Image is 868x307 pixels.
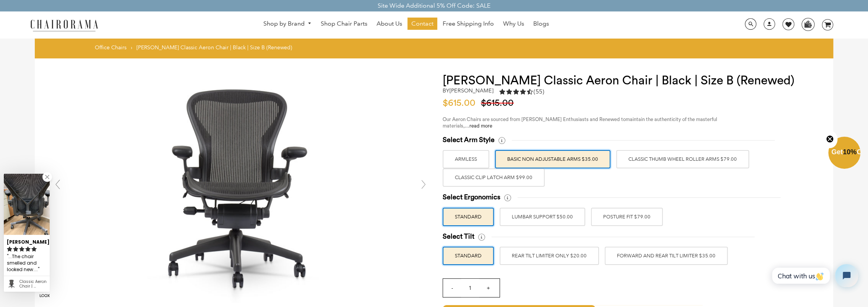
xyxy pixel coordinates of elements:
[407,18,437,30] a: Contact
[317,18,371,30] a: Shop Chair Parts
[321,20,367,28] span: Shop Chair Parts
[31,246,37,252] svg: rating icon full
[443,117,626,122] span: Our Aeron Chairs are sourced from [PERSON_NAME] Enthusiasts and Renewed to
[443,279,461,297] input: -
[499,87,544,98] a: 4.5 rating (55 votes)
[136,44,292,51] span: [PERSON_NAME] Classic Aeron Chair | Black | Size B (Renewed)
[443,74,818,87] h1: [PERSON_NAME] Classic Aeron Chair | Black | Size B (Renewed)
[373,18,406,30] a: About Us
[7,246,12,252] svg: rating icon full
[500,208,585,226] label: LUMBAR SUPPORT $50.00
[443,99,479,108] span: $615.00
[605,247,728,265] label: FORWARD AND REAR TILT LIMITER $35.00
[443,136,495,144] span: Select Arm Style
[443,232,474,241] span: Select Tilt
[443,193,500,202] span: Select Ergonomics
[534,88,544,96] span: (55)
[443,168,545,187] label: Classic Clip Latch Arm $99.00
[4,174,50,235] img: Harvey review of Classic Aeron Chair | Black | Size B (Renewed)
[19,246,24,252] svg: rating icon full
[95,44,295,55] nav: breadcrumbs
[135,18,677,32] nav: DesktopNavigation
[13,246,18,252] svg: rating icon full
[411,20,433,28] span: Contact
[479,279,497,297] input: +
[495,150,610,168] label: BASIC NON ADJUSTABLE ARMS $35.00
[831,148,866,156] span: Get Off
[131,44,132,51] span: ›
[828,137,860,170] div: Get10%OffClose teaser
[443,208,494,226] label: STANDARD
[7,236,47,246] div: [PERSON_NAME]
[7,253,47,274] div: ...The chair smelled and looked new....
[503,20,524,28] span: Why Us
[25,246,31,252] svg: rating icon full
[469,123,492,128] a: read more
[26,18,102,32] img: chairorama
[443,247,494,265] label: STANDARD
[843,148,857,156] span: 10%
[529,18,553,30] a: Blogs
[443,150,489,168] label: ARMLESS
[126,74,355,303] img: DSC_4924_grande.jpg
[95,44,127,51] a: Office Chairs
[533,20,549,28] span: Blogs
[443,87,493,94] h2: by
[376,20,402,28] span: About Us
[481,99,518,108] span: $615.00
[439,18,498,30] a: Free Shipping Info
[499,18,528,30] a: Why Us
[764,258,865,294] iframe: Tidio Chat
[500,247,599,265] label: REAR TILT LIMITER ONLY $20.00
[449,87,493,94] a: [PERSON_NAME]
[260,18,315,30] a: Shop by Brand
[499,87,544,96] div: 4.5 rating (55 votes)
[443,20,494,28] span: Free Shipping Info
[616,150,749,168] label: Classic Thumb Wheel Roller Arms $79.00
[591,208,663,226] label: POSTURE FIT $79.00
[802,18,814,30] img: WhatsApp_Image_2024-07-12_at_16.23.01.webp
[19,280,47,289] div: Classic Aeron Chair | Black | Size B (Renewed)
[822,131,837,148] button: Close teaser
